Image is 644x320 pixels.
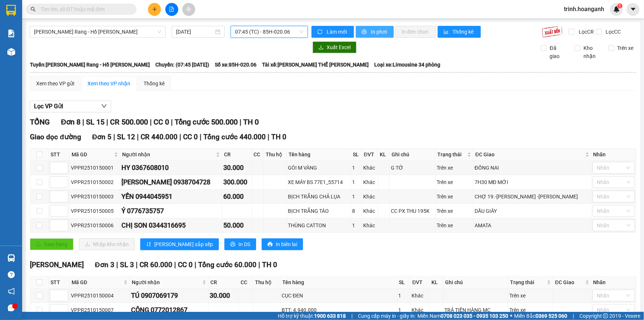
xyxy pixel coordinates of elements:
[136,261,138,269] span: |
[200,133,202,141] span: |
[288,164,349,172] div: GÓI M VÀNG
[542,26,563,38] img: 9k=
[70,161,120,175] td: VPPR2510150001
[327,28,348,36] span: Làm mới
[352,221,361,229] div: 1
[371,28,388,36] span: In phơi
[262,61,369,69] span: Tài xế: [PERSON_NAME] THẾ [PERSON_NAME]
[174,261,176,269] span: |
[36,79,74,88] div: Xem theo VP gửi
[30,238,73,250] button: uploadGiao hàng
[72,278,122,286] span: Mã GD
[253,276,280,289] th: Thu hộ
[410,276,430,289] th: ĐVT
[258,261,260,269] span: |
[132,278,201,286] span: Người nhận
[71,292,128,300] div: VPPR2510150004
[8,271,15,278] span: question-circle
[268,133,269,141] span: |
[49,149,70,161] th: STT
[613,6,620,13] img: icon-new-feature
[175,118,238,126] span: Tổng cước 500.000
[441,313,508,319] strong: 0708 023 035 - 0935 103 250
[215,61,256,69] span: Số xe: 85H-020.06
[230,242,235,248] span: printer
[131,305,207,315] div: CÔNG 0772012867
[137,133,139,141] span: |
[475,178,590,186] div: 7H30 MĐ MỚI
[121,177,221,187] div: [PERSON_NAME] 0938704728
[352,164,361,172] div: 1
[186,7,191,12] span: aim
[614,44,637,52] span: Trên xe
[280,276,397,289] th: Tên hàng
[61,118,80,126] span: Đơn 8
[430,276,443,289] th: KL
[276,240,297,248] span: In biên lai
[7,254,15,262] img: warehouse-icon
[223,191,250,202] div: 60.000
[106,118,108,126] span: |
[573,312,574,320] span: |
[278,312,346,320] span: Hỗ trợ kỹ thuật:
[593,278,634,286] div: Nhãn
[70,175,120,190] td: VPPR2510150002
[603,313,608,319] span: copyright
[363,193,377,201] div: Khác
[619,3,621,8] span: 1
[437,193,472,201] div: Trên xe
[438,26,481,38] button: bar-chartThống kê
[510,314,512,317] span: ⚪️
[630,6,637,13] span: caret-down
[444,29,450,35] span: bar-chart
[356,26,394,38] button: printerIn phơi
[144,79,165,88] div: Thống kê
[363,221,377,229] div: Khác
[318,45,324,51] span: download
[437,178,472,186] div: Trên xe
[555,278,584,286] span: ĐC Giao
[509,306,552,314] div: Trên xe
[311,26,354,38] button: syncLàm mới
[71,221,119,229] div: VPPR2510150006
[71,193,119,201] div: VPPR2510150003
[617,3,623,8] sup: 1
[131,290,207,301] div: TÚ 0907069179
[352,207,361,215] div: 8
[509,292,552,300] div: Trên xe
[113,133,115,141] span: |
[49,276,70,289] th: STT
[101,103,107,109] span: down
[317,29,324,35] span: sync
[391,207,434,215] div: CC PX THU 195K
[411,292,428,300] div: Khác
[252,149,264,161] th: CC
[141,133,178,141] span: CR 440.000
[438,150,466,159] span: Trạng thái
[378,149,390,161] th: KL
[140,261,172,269] span: CR 60.000
[288,178,349,186] div: XE MÁY BS 77E1_55714
[222,149,252,161] th: CR
[72,150,113,159] span: Mã GD
[117,133,135,141] span: SL 12
[154,240,213,248] span: [PERSON_NAME] sắp xếp
[7,48,15,56] img: warehouse-icon
[34,102,63,111] span: Lọc VP Gửi
[223,177,250,187] div: 300.000
[399,306,409,314] div: 1
[417,312,508,320] span: Miền Nam
[194,261,196,269] span: |
[358,312,416,320] span: Cung cấp máy in - giấy in:
[122,150,214,159] span: Người nhận
[210,290,237,301] div: 30.000
[399,292,409,300] div: 1
[209,276,239,289] th: CR
[327,43,351,51] span: Xuất Excel
[71,178,119,186] div: VPPR2510150002
[70,190,120,204] td: VPPR2510150003
[391,164,434,172] div: G TỜ
[82,118,84,126] span: |
[239,276,253,289] th: CC
[282,292,396,300] div: CỤC ĐEN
